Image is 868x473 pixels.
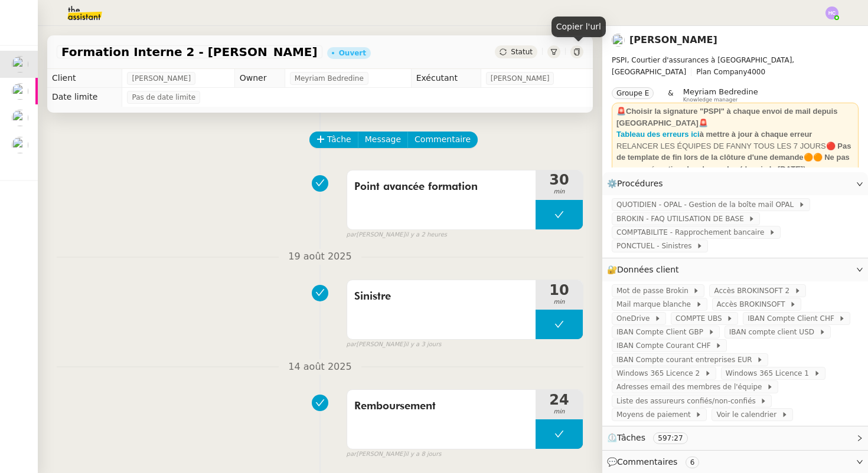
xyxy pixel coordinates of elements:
td: Owner [234,69,285,88]
span: par [347,340,357,350]
span: IBAN Compte courant entreprises EUR [616,354,756,366]
span: PSPI, Courtier d'assurances à [GEOGRAPHIC_DATA], [GEOGRAPHIC_DATA] [612,56,794,76]
span: COMPTE UBS [676,313,726,324]
strong: 🚨Choisir la signature "PSPI" à chaque envoi de mail depuis [GEOGRAPHIC_DATA]🚨 [616,107,837,127]
div: RELANCER LES ÉQUIPES DE FANNY TOUS LES 7 JOURS [616,140,854,175]
span: Voir le calendrier [716,409,781,421]
span: BROKIN - FAQ UTILISATION DE BASE [616,213,748,225]
img: users%2FTDxDvmCjFdN3QFePFNGdQUcJcQk1%2Favatar%2F0cfb3a67-8790-4592-a9ec-92226c678442 [12,137,28,153]
span: Moyens de paiement [616,409,695,421]
small: [PERSON_NAME] [347,230,447,240]
td: Client [47,69,122,88]
span: Commentaire [415,133,471,146]
span: Adresses email des membres de l'équipe [616,381,766,393]
span: Mot de passe Brokin [616,285,693,297]
a: [PERSON_NAME] [629,34,717,45]
span: Meyriam Bedredine [295,73,364,84]
span: 4000 [748,68,766,76]
span: OneDrive [616,313,654,324]
span: [PERSON_NAME] [132,73,191,84]
span: Accès BROKINSOFT 2 [714,285,794,297]
span: Données client [617,265,679,274]
img: svg [825,6,838,19]
strong: à mettre à jour à chaque erreur [700,130,812,139]
span: Remboursement [354,398,528,415]
img: users%2Fa6PbEmLwvGXylUqKytRPpDpAx153%2Favatar%2Ffanny.png [12,56,28,73]
span: Plan Company [696,68,747,76]
span: 24 [536,393,583,407]
span: ⚙️ [607,177,668,190]
small: [PERSON_NAME] [347,340,442,350]
span: 14 août 2025 [279,359,361,375]
span: min [536,187,583,197]
span: min [536,297,583,307]
span: il y a 3 jours [405,340,441,350]
span: 🔐 [607,263,684,277]
strong: 🔴 Pas de template de fin lors de la clôture d'une demande🟠🟠 Ne pas accuser réception des demandes... [616,142,851,173]
div: ⏲️Tâches 597:27 [602,426,868,449]
span: Pas de date limite [132,91,195,103]
span: & [668,87,673,103]
span: il y a 8 jours [405,449,441,459]
span: COMPTABILITE - Rapprochement bancaire [616,226,769,238]
span: par [347,230,357,240]
span: min [536,407,583,417]
span: Tâches [617,433,645,442]
img: users%2FTDxDvmCjFdN3QFePFNGdQUcJcQk1%2Favatar%2F0cfb3a67-8790-4592-a9ec-92226c678442 [12,83,28,100]
div: ⚙️Procédures [602,172,868,195]
span: Commentaires [617,457,677,467]
span: Message [365,133,401,146]
img: users%2Fa6PbEmLwvGXylUqKytRPpDpAx153%2Favatar%2Ffanny.png [612,34,625,47]
div: 🔐Données client [602,258,868,281]
span: 30 [536,173,583,187]
span: 10 [536,283,583,297]
span: Statut [511,48,533,56]
a: Tableau des erreurs ici [616,130,700,139]
nz-tag: 597:27 [653,432,687,444]
button: Message [358,132,408,148]
span: Windows 365 Licence 2 [616,367,704,379]
span: IBAN Compte Courant CHF [616,340,715,352]
span: Tâche [327,133,351,146]
span: QUOTIDIEN - OPAL - Gestion de la boîte mail OPAL [616,199,798,211]
span: Procédures [617,179,663,188]
span: Mail marque blanche [616,298,696,310]
span: il y a 2 heures [405,230,447,240]
span: Point avancée formation [354,178,528,196]
span: Knowledge manager [683,97,738,103]
span: Liste des assureurs confiés/non-confiés [616,395,760,407]
span: PONCTUEL - Sinistres [616,240,696,252]
span: Formation Interne 2 - [PERSON_NAME] [61,46,318,58]
div: Ouvert [339,50,366,57]
img: users%2FNmPW3RcGagVdwlUj0SIRjiM8zA23%2Favatar%2Fb3e8f68e-88d8-429d-a2bd-00fb6f2d12db [12,110,28,126]
button: Commentaire [407,132,478,148]
small: [PERSON_NAME] [347,449,442,459]
nz-tag: 6 [686,456,700,468]
span: par [347,449,357,459]
span: ⏲️ [607,433,697,442]
span: 19 août 2025 [279,249,361,265]
app-user-label: Knowledge manager [683,87,758,103]
span: IBAN Compte Client CHF [748,313,838,324]
span: Windows 365 Licence 1 [726,367,814,379]
nz-tag: Groupe E [612,87,654,99]
div: Copier l'url [552,17,606,37]
span: Accès BROKINSOFT [717,298,790,310]
td: Date limite [47,88,122,107]
button: Tâche [309,132,358,148]
span: IBAN Compte Client GBP [616,326,708,338]
td: Exécutant [411,69,481,88]
span: Meyriam Bedredine [683,87,758,96]
span: [PERSON_NAME] [491,73,550,84]
span: IBAN compte client USD [729,326,819,338]
span: Sinistre [354,288,528,306]
span: 💬 [607,457,704,467]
